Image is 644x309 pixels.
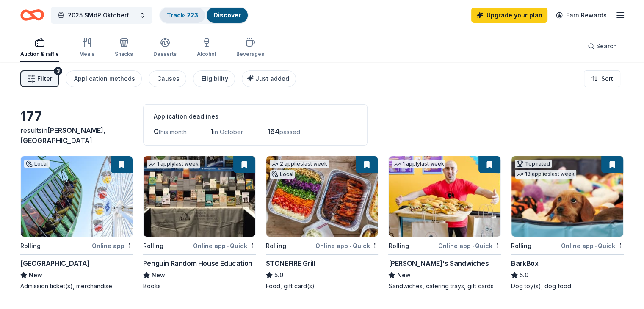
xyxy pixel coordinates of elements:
div: Online app Quick [561,240,624,251]
div: results [20,125,133,146]
div: Application methods [74,74,135,84]
span: in [20,126,105,145]
button: Search [581,38,624,55]
div: Meals [79,51,94,58]
div: Rolling [20,241,41,251]
a: Image for STONEFIRE Grill2 applieslast weekLocalRollingOnline app•QuickSTONEFIRE Grill5.0Food, gi... [266,156,379,290]
div: STONEFIRE Grill [266,258,315,268]
span: 0 [154,127,159,136]
div: [PERSON_NAME]'s Sandwiches [388,258,489,268]
div: Alcohol [197,51,216,58]
div: Application deadlines [154,111,357,121]
div: Causes [157,74,180,84]
button: Beverages [236,34,264,62]
img: Image for STONEFIRE Grill [266,156,378,237]
div: Auction & raffle [20,51,59,58]
button: Alcohol [197,34,216,62]
div: Penguin Random House Education [143,258,252,268]
div: 1 apply last week [392,160,445,168]
span: 1 [210,127,213,136]
span: New [397,270,410,280]
a: Image for BarkBoxTop rated13 applieslast weekRollingOnline app•QuickBarkBox5.0Dog toy(s), dog food [511,156,624,290]
button: Track· 223Discover [159,7,249,24]
img: Image for Pacific Park [21,156,133,237]
span: 2025 SMdP Oktoberfest [68,10,135,20]
img: Image for Ike's Sandwiches [389,156,500,237]
span: this month [159,128,187,135]
div: Rolling [388,241,409,251]
div: 177 [20,108,133,125]
a: Track· 223 [167,11,198,19]
div: Local [270,170,295,179]
span: passed [279,128,300,135]
button: Auction & raffle [20,34,59,62]
img: Image for Penguin Random House Education [144,156,255,237]
div: 13 applies last week [515,170,576,179]
span: Just added [255,75,289,82]
div: Beverages [236,51,264,58]
div: 1 apply last week [147,160,200,168]
div: Online app Quick [315,240,378,251]
div: Desserts [153,51,177,58]
span: 5.0 [274,270,283,280]
span: 164 [267,127,279,136]
span: in October [213,128,243,135]
button: Desserts [153,34,177,62]
a: Home [20,5,44,25]
span: Search [596,41,617,51]
a: Discover [213,11,241,19]
a: Image for Penguin Random House Education1 applylast weekRollingOnline app•QuickPenguin Random Hou... [143,156,256,290]
button: Filter3 [20,70,59,87]
div: Rolling [511,241,531,251]
span: 5.0 [520,270,528,280]
span: [PERSON_NAME], [GEOGRAPHIC_DATA] [20,126,105,145]
span: New [152,270,165,280]
span: • [349,243,351,249]
span: Sort [601,74,613,84]
button: 2025 SMdP Oktoberfest [51,7,152,24]
div: Rolling [143,241,163,251]
div: Eligibility [202,74,228,84]
div: 3 [54,67,62,75]
button: Causes [149,70,186,87]
div: Sandwiches, catering trays, gift cards [388,282,501,290]
button: Meals [79,34,94,62]
div: Online app Quick [438,240,501,251]
span: • [595,243,597,249]
a: Upgrade your plan [471,8,547,23]
span: • [472,243,474,249]
div: Rolling [266,241,286,251]
a: Image for Ike's Sandwiches1 applylast weekRollingOnline app•Quick[PERSON_NAME]'s SandwichesNewSan... [388,156,501,290]
div: Snacks [115,51,133,58]
div: 2 applies last week [270,160,329,168]
button: Eligibility [193,70,235,87]
div: Online app [92,240,133,251]
div: Online app Quick [193,240,256,251]
div: [GEOGRAPHIC_DATA] [20,258,89,268]
div: Dog toy(s), dog food [511,282,624,290]
button: Snacks [115,34,133,62]
button: Sort [584,70,620,87]
span: • [227,243,229,249]
div: Food, gift card(s) [266,282,379,290]
div: BarkBox [511,258,538,268]
span: Filter [37,74,52,84]
a: Earn Rewards [551,8,612,23]
div: Books [143,282,256,290]
div: Local [24,160,50,168]
div: Top rated [515,160,552,168]
a: Image for Pacific ParkLocalRollingOnline app[GEOGRAPHIC_DATA]NewAdmission ticket(s), merchandise [20,156,133,290]
div: Admission ticket(s), merchandise [20,282,133,290]
span: New [29,270,42,280]
button: Just added [242,70,296,87]
button: Application methods [66,70,142,87]
img: Image for BarkBox [511,156,623,237]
